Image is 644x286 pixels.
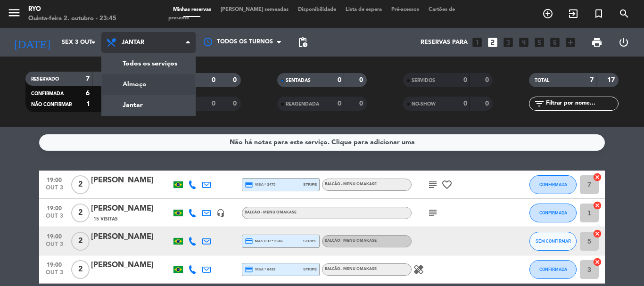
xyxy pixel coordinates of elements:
span: CONFIRMADA [539,210,567,215]
strong: 0 [359,100,365,107]
i: favorite_border [441,179,453,190]
strong: 0 [212,100,215,107]
i: add_box [564,36,577,49]
span: stripe [303,238,317,244]
span: Lista de espera [341,7,387,12]
span: master * 2246 [245,237,283,245]
a: Almoço [102,74,195,95]
span: CONFIRMADA [539,267,567,272]
span: visa * 6439 [245,265,275,274]
i: cancel [593,172,602,182]
span: REAGENDADA [286,102,319,106]
div: [PERSON_NAME] [91,231,171,243]
span: Minhas reservas [168,7,216,12]
span: BALCÃO - Menu Omakase [325,267,377,271]
i: power_settings_new [618,37,629,48]
i: cancel [593,201,602,210]
i: cancel [593,229,602,238]
i: looks_4 [518,36,530,49]
strong: 0 [485,77,491,83]
span: Reservas para [421,39,468,46]
span: Disponibilidade [293,7,341,12]
span: NO-SHOW [412,102,436,106]
i: filter_list [534,98,545,109]
i: [DATE] [7,32,57,53]
span: 19:00 [42,174,66,185]
span: BALCÃO - Menu Omakase [325,239,377,243]
strong: 0 [338,100,341,107]
strong: 0 [359,77,365,83]
i: looks_5 [533,36,545,49]
i: exit_to_app [568,8,579,19]
span: print [591,37,603,48]
span: stripe [303,181,317,188]
button: CONFIRMADA [529,175,577,194]
span: Jantar [122,39,144,46]
div: Não há notas para este serviço. Clique para adicionar uma [230,137,415,148]
div: [PERSON_NAME] [91,174,171,187]
span: NÃO CONFIRMAR [31,102,72,107]
a: Jantar [102,95,195,115]
button: CONFIRMADA [529,204,577,222]
input: Filtrar por nome... [545,98,618,109]
span: stripe [303,266,317,272]
i: healing [413,264,424,275]
span: 2 [71,232,90,251]
span: out 3 [42,270,66,280]
i: credit_card [245,265,253,274]
strong: 0 [463,100,467,107]
strong: 0 [338,77,341,83]
i: headset_mic [216,209,225,217]
span: Cartões de presente [168,7,455,21]
button: CONFIRMADA [529,260,577,279]
span: 2 [71,260,90,279]
span: 19:00 [42,202,66,213]
span: out 3 [42,185,66,196]
span: SERVIDOS [412,78,435,83]
span: SEM CONFIRMAR [536,238,571,244]
i: add_circle_outline [542,8,553,19]
i: search [619,8,630,19]
i: cancel [593,257,602,267]
div: Quinta-feira 2. outubro - 23:45 [28,14,116,24]
i: subject [427,179,438,190]
strong: 0 [485,100,491,107]
span: 15 Visitas [93,215,118,223]
span: CONFIRMADA [539,182,567,187]
strong: 7 [590,77,594,83]
strong: 1 [86,101,90,107]
span: TOTAL [535,78,549,83]
button: menu [7,6,21,23]
div: LOG OUT [610,28,637,57]
span: out 3 [42,241,66,252]
strong: 7 [86,75,90,82]
span: out 3 [42,213,66,224]
div: [PERSON_NAME] [91,203,171,215]
strong: 17 [607,77,617,83]
strong: 0 [212,77,215,83]
strong: 0 [463,77,467,83]
i: looks_one [471,36,483,49]
span: 2 [71,175,90,194]
i: credit_card [245,180,253,189]
i: looks_3 [502,36,514,49]
strong: 6 [86,90,90,97]
span: [PERSON_NAME] semeadas [216,7,293,12]
span: Pré-acessos [387,7,424,12]
span: visa * 2475 [245,180,275,189]
span: 2 [71,204,90,222]
i: arrow_drop_down [88,37,99,48]
button: SEM CONFIRMAR [529,232,577,251]
i: looks_two [487,36,499,49]
strong: 0 [233,100,239,107]
span: 19:00 [42,259,66,270]
i: turned_in_not [593,8,604,19]
span: 19:00 [42,230,66,241]
div: Ryo [28,5,116,14]
span: BALCÃO - Menu Omakase [245,211,297,214]
i: subject [427,207,438,219]
i: looks_6 [549,36,561,49]
a: Todos os serviços [102,53,195,74]
strong: 0 [233,77,239,83]
span: RESERVADO [31,77,59,82]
